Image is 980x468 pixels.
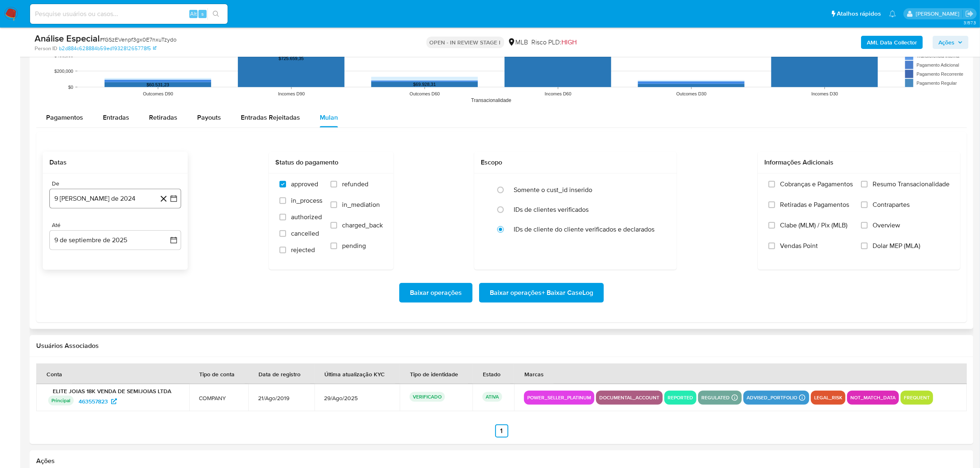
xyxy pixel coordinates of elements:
a: Notificações [889,10,896,17]
p: OPEN - IN REVIEW STAGE I [426,37,504,48]
a: Sair [965,9,974,18]
p: laisa.felismino@mercadolivre.com [916,10,962,18]
h2: Ações [36,457,967,465]
button: Ações [933,36,968,49]
span: Ações [938,36,954,49]
button: AML Data Collector [861,36,923,49]
span: # fGSzEVenpf3gx0E7nxuTzydo [100,35,177,44]
span: Alt [190,10,197,18]
div: MLB [507,38,528,47]
span: HIGH [562,37,577,47]
input: Pesquise usuários ou casos... [30,9,228,19]
span: s [201,10,204,18]
span: 3.157.3 [964,19,976,26]
span: Risco PLD: [532,38,577,47]
b: Análise Especial [35,32,100,45]
b: Person ID [35,45,57,52]
h2: Usuários Associados [36,342,967,350]
b: AML Data Collector [867,36,917,49]
span: Atalhos rápidos [837,9,881,18]
a: b2d884c628884b59ed193281265778f5 [59,45,156,52]
button: search-icon [207,8,224,20]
